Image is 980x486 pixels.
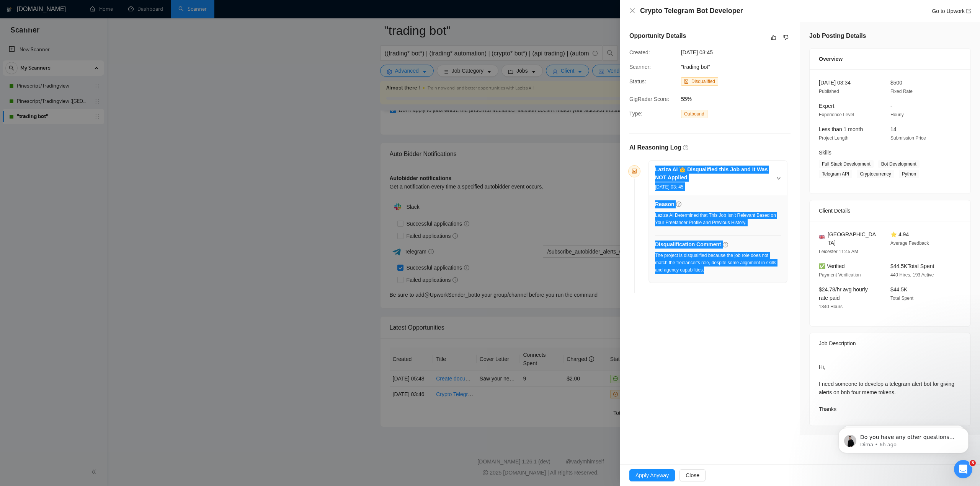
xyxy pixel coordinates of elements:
[819,363,961,413] div: Hi, I need someone to develop a telegram alert bot for giving alerts on bnb four meme tokens. Thanks
[819,272,861,278] span: Payment Verification
[655,200,675,208] h5: Reason
[686,471,699,479] span: Close
[819,112,854,117] span: Experience Level
[819,103,834,109] span: Expert
[970,460,976,466] span: 3
[629,111,642,117] span: Type:
[783,34,789,41] span: dislike
[629,78,646,85] span: Status:
[890,126,897,132] span: 14
[809,31,866,41] h5: Job Posting Details
[819,333,961,354] div: Job Description
[819,263,845,269] span: ✅ Verified
[819,160,874,168] span: Full Stack Development
[890,89,913,94] span: Fixed Rate
[819,150,831,156] span: Skills
[819,286,868,301] span: $24.78/hr avg hourly rate paid
[629,49,650,55] span: Created:
[819,89,839,94] span: Published
[684,79,689,84] span: robot
[890,103,892,109] span: -
[890,112,904,117] span: Hourly
[819,234,825,240] img: 🇬🇧
[966,9,971,13] span: export
[878,160,920,168] span: Bot Development
[679,469,706,481] button: Close
[819,80,851,86] span: [DATE] 03:34
[676,202,681,207] span: question-circle
[819,126,863,132] span: Less than 1 month
[681,64,710,70] span: "trading bot"
[890,80,902,86] span: $500
[890,263,934,269] span: $44.5K Total Spent
[890,135,926,141] span: Submission Price
[932,8,971,14] a: Go to Upworkexport
[819,55,843,63] span: Overview
[629,64,651,70] span: Scanner:
[771,34,776,41] span: like
[769,33,778,42] button: like
[629,469,675,481] button: Apply Anyway
[890,241,929,246] span: Average Feedback
[632,169,637,174] span: robot
[899,170,919,178] span: Python
[635,471,669,479] span: Apply Anyway
[629,8,635,14] button: Close
[655,241,721,249] h5: Disqualification Comment
[629,8,635,14] span: close
[681,48,796,57] span: [DATE] 03:45
[655,184,683,190] span: [DATE] 03: 45
[781,33,791,42] button: dislike
[683,145,688,150] span: question-circle
[776,176,781,180] span: right
[691,79,715,84] span: Disqualified
[629,31,686,41] h5: Opportunity Details
[655,166,772,182] h5: Laziza AI 👑 Disqualified this Job and It Was NOT Applied
[819,304,843,309] span: 1340 Hours
[819,200,961,221] div: Client Details
[629,96,669,102] span: GigRadar Score:
[819,135,848,141] span: Project Length
[890,231,909,237] span: ⭐ 4.94
[954,460,972,478] iframe: Intercom live chat
[681,95,796,103] span: 55%
[828,230,878,247] span: [GEOGRAPHIC_DATA]
[857,170,894,178] span: Cryptocurrency
[640,6,743,16] h4: Crypto Telegram Bot Developer
[890,296,913,301] span: Total Spent
[827,412,980,465] iframe: Intercom notifications message
[723,242,728,247] span: question-circle
[890,286,907,293] span: $44.5K
[681,110,707,118] span: Outbound
[629,143,681,152] h5: AI Reasoning Log
[655,212,781,226] div: Laziza AI Determined that This Job Isn’t Relevant Based on Your Freelancer Profile and Previous H...
[655,252,781,274] div: The project is disqualified because the job role does not match the freelancer's role, despite so...
[890,272,934,278] span: 440 Hires, 193 Active
[819,249,858,254] span: Leicester 11:45 AM
[819,170,852,178] span: Telegram API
